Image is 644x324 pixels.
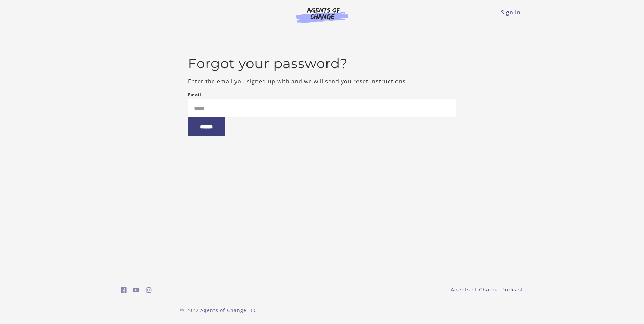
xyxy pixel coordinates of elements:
[133,285,140,295] a: https://www.youtube.com/c/AgentsofChangeTestPrepbyMeaganMitchell (Open in a new window)
[188,77,456,85] p: Enter the email you signed up with and we will send you reset instructions.
[188,55,456,72] h2: Forgot your password?
[133,287,140,293] i: https://www.youtube.com/c/AgentsofChangeTestPrepbyMeaganMitchell (Open in a new window)
[121,287,127,293] i: https://www.facebook.com/groups/aswbtestprep (Open in a new window)
[121,306,316,314] p: © 2022 Agents of Change LLC
[451,286,523,293] a: Agents of Change Podcast
[146,285,152,295] a: https://www.instagram.com/agentsofchangeprep/ (Open in a new window)
[121,285,127,295] a: https://www.facebook.com/groups/aswbtestprep (Open in a new window)
[501,9,521,16] a: Sign In
[188,91,201,99] label: Email
[146,287,152,293] i: https://www.instagram.com/agentsofchangeprep/ (Open in a new window)
[289,7,355,23] img: Agents of Change Logo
